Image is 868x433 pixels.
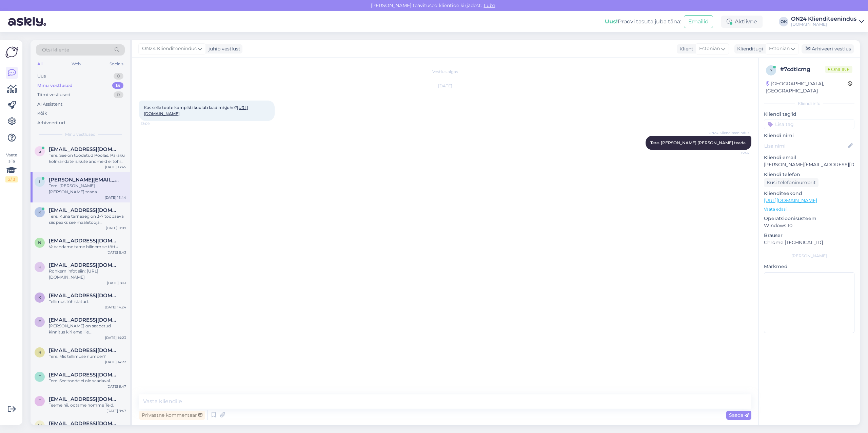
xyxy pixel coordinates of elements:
[38,264,41,269] span: k
[105,335,126,340] div: [DATE] 14:23
[764,171,854,178] p: Kliendi telefon
[70,60,82,68] div: Web
[49,238,119,244] span: nastja.luik@gmail.com
[49,396,119,402] span: toomas.raist@gmail.com
[65,131,96,137] span: Minu vestlused
[114,73,123,80] div: 0
[729,412,749,418] span: Saada
[141,121,166,126] span: 13:09
[39,179,40,184] span: i
[764,154,854,161] p: Kliendi email
[49,213,126,225] div: Tere. Kuna tarneaeg on 3-7 tööpäeva siis peaks see maaletooja [GEOGRAPHIC_DATA] olemas olema.
[49,372,119,378] span: Tammojamario@gmail.com
[107,280,126,285] div: [DATE] 8:41
[769,45,790,52] span: Estonian
[206,45,240,52] div: juhib vestlust
[105,195,126,200] div: [DATE] 13:44
[721,16,763,28] div: Aktiivne
[734,45,763,52] div: Klienditugi
[49,402,126,408] div: Teeme nii, ootame homme Teid.
[38,423,42,428] span: M
[49,293,119,299] span: kairi.kabur@gmail.com
[37,73,46,80] div: Uus
[37,110,47,117] div: Kõik
[36,60,44,68] div: All
[802,44,854,53] div: Arhiveeri vestlus
[684,15,713,28] button: Emailid
[724,150,749,155] span: 13:44
[49,268,126,280] div: Rohkem infot siin: [URL][DOMAIN_NAME]
[106,408,126,413] div: [DATE] 9:47
[5,46,18,59] img: Askly Logo
[144,105,248,116] span: Kas selle toote komplkti kuulub laadimisjuhe?
[764,178,818,187] div: Küsi telefoninumbrit
[766,80,848,94] div: [GEOGRAPHIC_DATA], [GEOGRAPHIC_DATA]
[699,45,720,52] span: Estonian
[49,152,126,165] div: Tere. See on toodetud Poolas. Paraku kolmandate isikute andmeid ei tohi me edastada.
[49,317,119,323] span: evi.marli@mail.ee
[105,165,126,170] div: [DATE] 13:45
[49,299,126,305] div: Tellimus tühistatud.
[37,101,62,108] div: AI Assistent
[677,45,693,52] div: Klient
[49,262,119,268] span: kreteliss@gmail.com
[764,253,854,259] div: [PERSON_NAME]
[38,350,41,355] span: r
[764,111,854,118] p: Kliendi tag'id
[764,215,854,222] p: Operatsioonisüsteem
[106,225,126,231] div: [DATE] 11:09
[139,69,751,75] div: Vestlus algas
[106,384,126,389] div: [DATE] 9:47
[49,244,126,250] div: Vabandame tarne hilinemise tõttu!
[764,119,854,129] input: Lisa tag
[49,347,119,353] span: randojarobin@gmail.com
[791,16,856,22] div: ON24 Klienditeenindus
[709,130,749,135] span: ON24 Klienditeenindus
[39,149,41,154] span: s
[764,132,854,139] p: Kliendi nimi
[49,353,126,360] div: Tere. Mis tellimuse number?
[780,65,825,73] div: # 7cdtlcmg
[114,91,123,98] div: 0
[49,207,119,213] span: karink404@gmail.com
[142,45,197,52] span: ON24 Klienditeenindus
[49,183,126,195] div: Tere. [PERSON_NAME] [PERSON_NAME] teada.
[105,305,126,310] div: [DATE] 14:24
[791,16,864,27] a: ON24 Klienditeenindus[DOMAIN_NAME]
[38,210,41,215] span: k
[779,17,788,26] div: OK
[49,323,126,335] div: [PERSON_NAME] on saadetud kinnitus kiri emailile [EMAIL_ADDRESS][DOMAIN_NAME].
[650,140,747,145] span: Tere. [PERSON_NAME] [PERSON_NAME] teada.
[764,206,854,212] p: Vaata edasi ...
[5,176,18,182] div: 2 / 3
[38,240,41,245] span: n
[764,197,817,203] a: [URL][DOMAIN_NAME]
[770,68,772,73] span: 7
[112,82,123,89] div: 15
[605,18,681,26] div: Proovi tasuta juba täna:
[605,18,618,25] b: Uus!
[105,360,126,365] div: [DATE] 14:22
[106,250,126,255] div: [DATE] 8:43
[764,222,854,229] p: Windows 10
[37,82,73,89] div: Minu vestlused
[482,2,497,8] span: Luba
[139,83,751,89] div: [DATE]
[764,142,847,150] input: Lisa nimi
[825,66,852,73] span: Online
[49,146,119,152] span: smdraakon@gmail.com
[764,263,854,270] p: Märkmed
[49,177,119,183] span: ivo@scs.ee
[37,120,65,126] div: Arhiveeritud
[38,319,41,324] span: e
[764,101,854,107] div: Kliendi info
[791,22,856,27] div: [DOMAIN_NAME]
[139,411,205,420] div: Privaatne kommentaar
[39,374,41,379] span: T
[108,60,125,68] div: Socials
[764,161,854,168] p: [PERSON_NAME][EMAIL_ADDRESS][DOMAIN_NAME]
[49,420,119,427] span: Mashinkod@gmail.com
[42,46,69,53] span: Otsi kliente
[764,232,854,239] p: Brauser
[49,378,126,384] div: Tere. See toode ei ole saadaval.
